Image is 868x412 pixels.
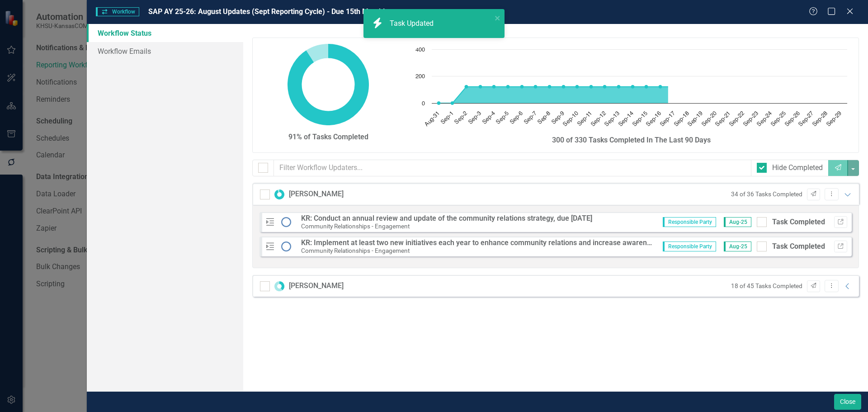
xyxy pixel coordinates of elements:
[289,189,344,199] div: [PERSON_NAME]
[274,160,752,176] input: Filter Workflow Updaters...
[481,110,496,125] text: Sep-4
[252,38,859,303] div: Workflow Status
[415,47,425,53] text: 400
[411,45,852,135] svg: Interactive chart
[700,110,717,128] text: Sep-20
[663,242,716,251] span: Responsible Party
[415,74,425,80] text: 200
[533,85,537,89] path: Sep-7, 122. Tasks Completed.
[289,281,344,291] div: [PERSON_NAME]
[562,110,579,128] text: Sep-10
[561,85,565,89] path: Sep-9, 122. Tasks Completed.
[772,217,825,227] div: Task Completed
[687,110,704,128] text: Sep-19
[537,110,552,125] text: Sep-8
[811,110,829,128] text: Sep-28
[523,110,538,125] text: Sep-7
[631,85,634,89] path: Sep-14, 122. Tasks Completed.
[575,85,579,89] path: Sep-10, 122. Tasks Completed.
[731,190,802,199] small: 34 of 36 Tasks Completed
[550,110,565,125] text: Sep-9
[424,110,441,128] text: Aug-31
[825,110,842,128] text: Sep-29
[772,163,823,173] div: Hide Completed
[148,7,388,16] span: SAP AY 25-26: August Updates (Sept Reporting Cycle) - Due 15th Monthly
[644,85,648,89] path: Sep-15, 122. Tasks Completed.
[603,85,606,89] path: Sep-12, 122. Tasks Completed.
[453,110,468,125] text: Sep-2
[301,247,410,254] small: Community Relationships - Engagement
[506,85,509,89] path: Sep-5, 122. Tasks Completed.
[478,85,482,89] path: Sep-3, 122. Tasks Completed.
[301,223,410,230] small: Community Relationships - Engagement
[464,85,468,89] path: Sep-2, 122. Tasks Completed.
[411,45,852,135] div: Chart. Highcharts interactive chart.
[756,110,773,128] text: Sep-24
[301,238,705,247] strong: KR: Implement at least two new initiatives each year to enhance community relations and increase ...
[576,110,593,127] text: Sep-11
[87,42,243,60] a: Workflow Emails
[437,101,440,105] path: Aug-31, 0. Tasks Completed.
[797,110,815,128] text: Sep-27
[590,110,607,128] text: Sep-12
[422,101,425,107] text: 0
[87,24,243,42] a: Workflow Status
[618,110,635,128] text: Sep-14
[714,110,731,128] text: Sep-21
[301,214,592,223] strong: KR: Conduct an annual review and update of the community relations strategy, due [DATE]
[724,242,751,251] span: Aug-25
[724,217,751,227] span: Aug-25
[495,110,510,125] text: Sep-5
[492,85,495,89] path: Sep-4, 122. Tasks Completed.
[834,394,861,410] button: Close
[547,85,551,89] path: Sep-8, 122. Tasks Completed.
[467,110,482,125] text: Sep-3
[439,110,454,125] text: Sep-1
[770,110,787,128] text: Sep-25
[390,19,436,29] div: Task Updated
[645,110,662,128] text: Sep-16
[288,133,368,141] strong: 91% of Tasks Completed
[280,241,292,252] img: No Information
[731,282,802,290] small: 18 of 45 Tasks Completed
[659,110,676,128] text: Sep-17
[96,7,139,16] span: Workflow
[495,13,501,23] button: close
[604,110,621,128] text: Sep-13
[520,85,524,89] path: Sep-6, 122. Tasks Completed.
[673,110,690,128] text: Sep-18
[509,110,524,125] text: Sep-6
[280,217,292,227] img: No Information
[552,136,711,144] strong: 300 of 330 Tasks Completed In The Last 90 Days
[631,110,648,128] text: Sep-15
[728,110,745,128] text: Sep-22
[450,101,454,105] path: Sep-1, 0. Tasks Completed.
[658,85,662,89] path: Sep-16, 122. Tasks Completed.
[589,85,593,89] path: Sep-11, 122. Tasks Completed.
[772,242,825,252] div: Task Completed
[783,110,801,128] text: Sep-26
[742,110,759,128] text: Sep-23
[617,85,620,89] path: Sep-13, 122. Tasks Completed.
[663,217,716,227] span: Responsible Party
